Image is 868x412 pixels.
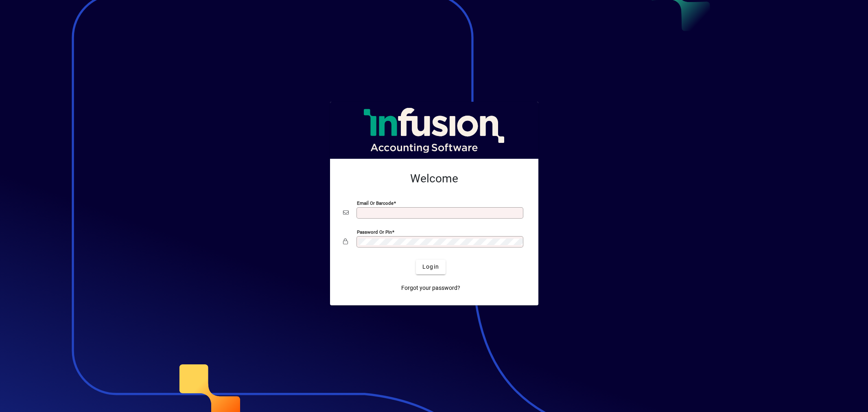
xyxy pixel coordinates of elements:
[343,172,525,186] h2: Welcome
[401,284,460,292] span: Forgot your password?
[398,281,464,296] a: Forgot your password?
[357,200,394,206] mat-label: Email or Barcode
[422,263,439,271] span: Login
[357,229,392,234] mat-label: Password or Pin
[416,260,446,274] button: Login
